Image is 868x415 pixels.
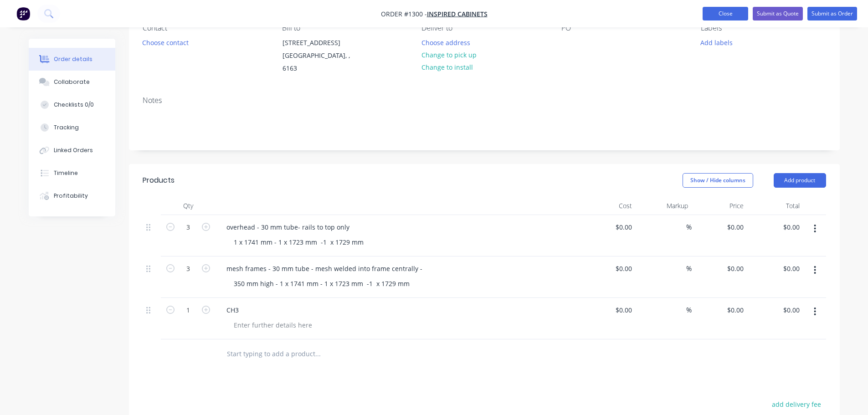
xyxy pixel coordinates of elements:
div: Labels [701,24,826,32]
button: Add product [774,173,826,188]
button: Submit as Quote [753,7,803,20]
div: 350 mm high - 1 x 1741 mm - 1 x 1723 mm -1 x 1729 mm [226,277,417,290]
button: Checklists 0/0 [29,93,115,116]
div: Collaborate [54,78,90,86]
button: Choose address [416,36,475,48]
div: Notes [143,96,826,105]
div: PO [561,24,686,32]
img: Factory [16,7,30,20]
div: [GEOGRAPHIC_DATA], , 6163 [282,49,358,75]
button: Add labels [696,36,738,48]
span: % [686,222,692,232]
button: Close [703,7,748,20]
button: add delivery fee [767,398,826,410]
div: Markup [636,197,692,215]
button: Change to pick up [416,49,481,61]
div: 1 x 1741 mm - 1 x 1723 mm -1 x 1729 mm [226,236,371,249]
div: Checklists 0/0 [54,101,94,109]
div: Timeline [54,169,78,177]
div: Bill to [282,24,407,32]
button: Order details [29,48,115,71]
div: Deliver to [421,24,546,32]
span: % [686,305,692,315]
button: Choose contact [137,36,193,48]
button: Tracking [29,116,115,139]
button: Timeline [29,162,115,184]
button: Show / Hide columns [683,173,753,188]
div: [STREET_ADDRESS][GEOGRAPHIC_DATA], , 6163 [275,36,366,75]
a: Inspired cabinets [427,10,488,18]
div: CH3 [219,303,246,317]
span: Order #1300 - [381,10,427,18]
div: Price [692,197,748,215]
div: [STREET_ADDRESS] [282,36,358,49]
div: overhead - 30 mm tube- rails to top only [219,220,357,234]
div: Tracking [54,123,79,132]
button: Change to install [416,61,478,73]
div: Order details [54,55,92,63]
div: mesh frames - 30 mm tube - mesh welded into frame centrally - [219,262,430,275]
button: Linked Orders [29,139,115,162]
button: Profitability [29,184,115,207]
div: Profitability [54,192,88,200]
div: Total [747,197,803,215]
span: % [686,263,692,274]
div: Cost [580,197,636,215]
div: Linked Orders [54,146,93,154]
button: Collaborate [29,71,115,93]
button: Submit as Order [807,7,857,20]
div: Contact [143,24,267,32]
input: Start typing to add a product... [226,345,409,363]
div: Qty [161,197,216,215]
div: Products [143,175,175,186]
